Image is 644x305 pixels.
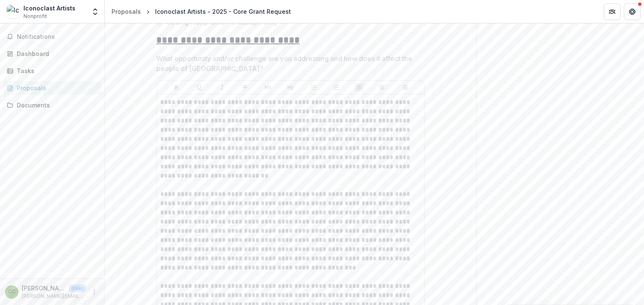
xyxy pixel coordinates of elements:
div: Dashboard [17,49,94,58]
button: Underline [194,82,204,92]
p: User [69,285,86,292]
button: Italicize [217,82,227,92]
button: Align Right [400,82,410,92]
button: Heading 2 [286,82,296,92]
button: Ordered List [331,82,341,92]
p: [PERSON_NAME] [22,284,65,292]
span: Nonprofit [23,13,47,20]
p: [PERSON_NAME][EMAIL_ADDRESS][PERSON_NAME][DOMAIN_NAME] [22,292,86,300]
a: Proposals [108,5,144,18]
div: Iconoclast Artists [23,4,75,13]
a: Tasks [3,64,101,78]
nav: breadcrumb [108,5,294,18]
div: Claudia Crane [8,289,16,295]
a: Proposals [3,81,101,95]
div: Proposals [112,7,141,16]
img: Iconoclast Artists [7,5,20,18]
button: Strike [240,82,250,92]
button: Get Help [624,3,641,20]
a: Documents [3,98,101,112]
button: Partners [604,3,621,20]
button: Bold [171,82,182,92]
button: Bullet List [309,82,319,92]
div: Proposals [17,84,94,92]
button: Notifications [3,30,101,43]
a: Dashboard [3,47,101,61]
button: Align Left [354,82,364,92]
button: Heading 1 [263,82,273,92]
p: What opportunity and/or challenge are you addressing and how does it affect the people of [GEOGRA... [156,53,420,74]
button: Open entity switcher [89,3,101,20]
div: Tasks [17,66,94,75]
div: Iconoclast Artists - 2025 - Core Grant Request [155,7,291,16]
button: More [89,287,99,297]
span: Notifications [17,33,98,41]
div: Documents [17,101,94,109]
button: Align Center [377,82,387,92]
